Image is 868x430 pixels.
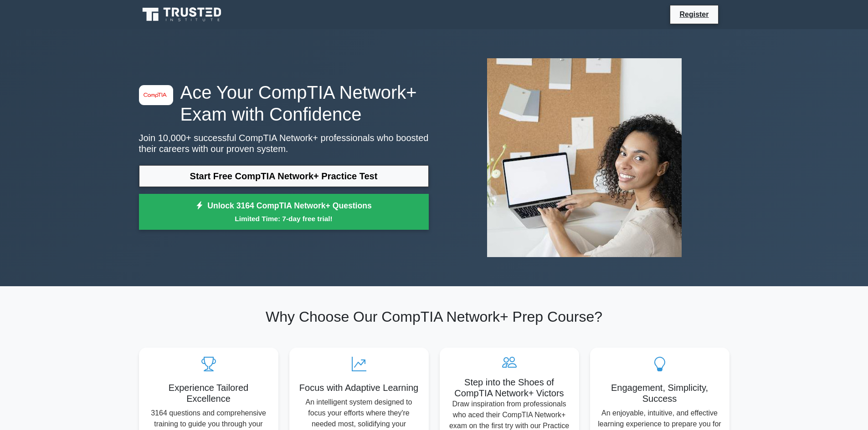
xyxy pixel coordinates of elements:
[139,308,729,325] h2: Why Choose Our CompTIA Network+ Prep Course?
[139,194,429,230] a: Unlock 3164 CompTIA Network+ QuestionsLimited Time: 7-day free trial!
[597,382,722,404] h5: Engagement, Simplicity, Success
[139,165,429,187] a: Start Free CompTIA Network+ Practice Test
[297,382,421,393] h5: Focus with Adaptive Learning
[150,213,417,224] small: Limited Time: 7-day free trial!
[139,81,429,125] h1: Ace Your CompTIA Network+ Exam with Confidence
[447,377,572,399] h5: Step into the Shoes of CompTIA Network+ Victors
[674,9,714,20] a: Register
[139,132,429,154] p: Join 10,000+ successful CompTIA Network+ professionals who boosted their careers with our proven ...
[146,382,271,404] h5: Experience Tailored Excellence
